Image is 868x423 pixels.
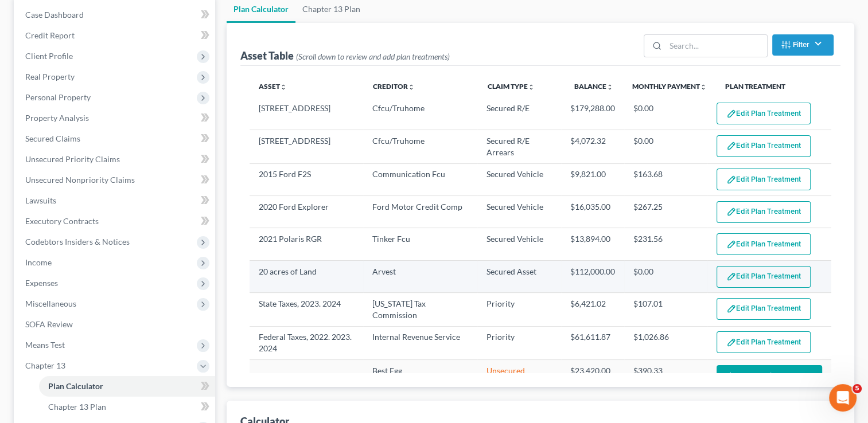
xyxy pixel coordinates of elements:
img: edit-pencil-c1479a1de80d8dea1e2430c2f745a3c6a07e9d7aa2eeffe225670001d78357a8.svg [726,272,736,281]
td: 20 acres of Land [250,260,363,292]
span: Income [25,257,52,267]
span: SOFA Review [25,319,73,329]
td: $390.33 [624,360,707,391]
span: Real Property [25,72,75,81]
a: Monthly Paymentunfold_more [632,82,707,91]
td: Federal Taxes, 2022. 2023. 2024 [250,326,363,359]
td: $61,611.87 [561,326,624,359]
td: Best Egg [363,360,477,391]
input: Search... [665,35,767,57]
td: Internal Revenue Service [363,326,477,359]
img: edit-pencil-c1479a1de80d8dea1e2430c2f745a3c6a07e9d7aa2eeffe225670001d78357a8.svg [726,207,736,217]
td: $23,420.00 [561,360,624,391]
td: Ford Motor Credit Comp [363,196,477,228]
button: Edit Plan Treatment [717,298,811,320]
td: $0.00 [624,130,707,163]
td: Priority [477,326,561,359]
td: Secured R/E [477,98,561,130]
td: Cfcu/Truhome [363,130,477,163]
a: SOFA Review [16,314,215,335]
span: Executory Contracts [25,216,99,226]
td: Priority [477,293,561,326]
img: edit-pencil-c1479a1de80d8dea1e2430c2f745a3c6a07e9d7aa2eeffe225670001d78357a8.svg [726,304,736,314]
span: Chapter 13 [25,361,65,370]
td: $0.00 [624,260,707,292]
img: edit-pencil-c1479a1de80d8dea1e2430c2f745a3c6a07e9d7aa2eeffe225670001d78357a8.svg [726,141,736,151]
span: 5 [853,384,862,393]
td: $267.25 [624,196,707,228]
td: $0.00 [624,98,707,130]
span: Plan Calculator [48,381,103,391]
button: Filter [772,34,834,56]
td: Secured Vehicle [477,163,561,195]
td: $1,026.86 [624,326,707,359]
span: Miscellaneous [25,299,76,308]
a: Property Analysis [16,108,215,128]
button: Edit Plan Treatment [717,169,811,190]
button: Edit Plan Treatment [717,266,811,288]
a: Credit Report [16,25,215,46]
td: Cfcu/Truhome [363,98,477,130]
td: Unsecured [477,360,561,391]
span: Client Profile [25,51,73,61]
span: Unsecured Nonpriority Claims [25,175,135,185]
a: Executory Contracts [16,211,215,232]
span: (Scroll down to review and add plan treatments) [296,52,450,61]
td: $112,000.00 [561,260,624,292]
span: Secured Claims [25,134,80,143]
span: Lawsuits [25,195,56,205]
span: Unsecured Priority Claims [25,154,120,164]
td: 2021 Polaris RGR [250,228,363,260]
img: edit-pencil-c1479a1de80d8dea1e2430c2f745a3c6a07e9d7aa2eeffe225670001d78357a8.svg [726,338,736,347]
a: Plan Calculator [39,376,215,397]
a: Assetunfold_more [259,82,287,91]
span: Chapter 13 Plan [48,402,106,412]
img: edit-pencil-c1479a1de80d8dea1e2430c2f745a3c6a07e9d7aa2eeffe225670001d78357a8.svg [726,240,736,249]
a: Creditorunfold_more [373,82,415,91]
td: Arvest [363,260,477,292]
td: $6,421.02 [561,293,624,326]
td: Secured R/E Arrears [477,130,561,163]
span: Credit Report [25,30,75,40]
i: unfold_more [700,84,707,91]
a: Chapter 13 Plan [39,397,215,417]
td: [US_STATE] Tax Commission [363,293,477,326]
span: Means Test [25,340,65,350]
button: Edit Plan Treatment [717,103,811,124]
button: Edit Plan Treatment [717,135,811,157]
td: Secured Vehicle [477,196,561,228]
td: $13,894.00 [561,228,624,260]
td: $4,072.32 [561,130,624,163]
i: unfold_more [408,84,415,91]
td: Secured Asset [477,260,561,292]
span: Property Analysis [25,113,89,123]
td: $9,821.00 [561,163,624,195]
td: State Taxes, 2023. 2024 [250,293,363,326]
td: [STREET_ADDRESS] [250,98,363,130]
img: edit-pencil-c1479a1de80d8dea1e2430c2f745a3c6a07e9d7aa2eeffe225670001d78357a8.svg [726,175,736,185]
td: 2020 Ford Explorer [250,196,363,228]
a: Balanceunfold_more [574,82,613,91]
th: Plan Treatment [716,75,831,98]
td: $16,035.00 [561,196,624,228]
td: $163.68 [624,163,707,195]
td: Secured Vehicle [477,228,561,260]
button: Add Special Treatment [717,365,822,386]
a: Unsecured Nonpriority Claims [16,170,215,190]
i: unfold_more [606,84,613,91]
span: Expenses [25,278,58,288]
button: Edit Plan Treatment [717,201,811,223]
img: edit-pencil-c1479a1de80d8dea1e2430c2f745a3c6a07e9d7aa2eeffe225670001d78357a8.svg [726,109,736,119]
a: Case Dashboard [16,5,215,25]
span: Case Dashboard [25,10,84,19]
td: [STREET_ADDRESS] [250,130,363,163]
td: 2015 Ford F2S [250,163,363,195]
button: Edit Plan Treatment [717,331,811,353]
i: unfold_more [280,84,287,91]
i: unfold_more [528,84,535,91]
a: Secured Claims [16,128,215,149]
a: Unsecured Priority Claims [16,149,215,170]
span: Personal Property [25,92,91,102]
div: Asset Table [240,49,450,62]
td: $179,288.00 [561,98,624,130]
